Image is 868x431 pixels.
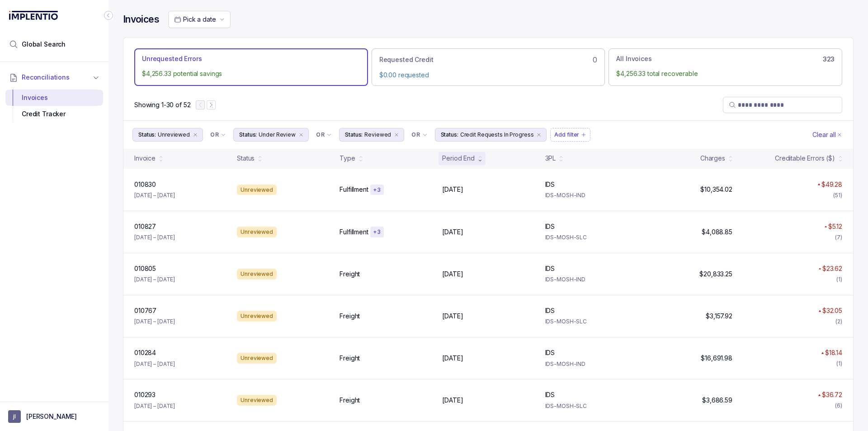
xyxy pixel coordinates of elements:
[775,154,835,163] div: Creditable Errors ($)
[259,130,296,139] p: Under Review
[545,306,555,315] p: IDS
[442,270,463,279] p: [DATE]
[103,10,114,21] div: Collapse Icon
[535,131,542,138] div: remove content
[134,317,175,326] p: [DATE] – [DATE]
[123,13,159,26] h4: Invoices
[812,130,836,139] p: Clear all
[340,154,355,163] div: Type
[142,69,360,78] p: $4,256.33 potential savings
[702,227,732,237] p: $4,088.85
[134,222,156,231] p: 010827
[442,354,463,363] p: [DATE]
[132,128,811,142] ul: Filter Group
[442,312,463,321] p: [DATE]
[545,191,637,200] p: IDS-MOSH-IND
[134,233,175,242] p: [DATE] – [DATE]
[825,348,842,357] p: $18.14
[132,128,203,142] button: Filter Chip Unreviewed
[824,226,827,228] img: red pointer upwards
[835,233,842,242] div: (7)
[460,130,534,139] p: Credit Requests In Progress
[364,130,391,139] p: Reviewed
[237,269,277,279] div: Unreviewed
[545,317,637,326] p: IDS-MOSH-SLC
[818,394,821,396] img: red pointer upwards
[550,128,590,142] button: Filter Chip Add filter
[13,106,96,122] div: Credit Tracker
[13,90,96,106] div: Invoices
[822,306,842,315] p: $32.05
[134,402,175,411] p: [DATE] – [DATE]
[411,131,427,138] li: Filter Chip Connector undefined
[379,71,598,80] p: $0.00 requested
[210,131,219,138] p: OR
[340,312,360,321] p: Freight
[545,222,555,231] p: IDS
[340,354,360,363] p: Freight
[700,154,725,163] div: Charges
[5,67,103,87] button: Reconciliations
[134,360,175,369] p: [DATE] – [DATE]
[616,69,835,78] p: $4,256.33 total recoverable
[545,390,555,399] p: IDS
[811,128,844,142] button: Clear Filters
[26,412,77,421] p: [PERSON_NAME]
[134,180,156,189] p: 010830
[134,154,156,163] div: Invoice
[134,348,156,357] p: 010284
[134,275,175,284] p: [DATE] – [DATE]
[373,228,381,236] p: + 3
[616,54,651,63] p: All Invoices
[818,310,821,312] img: red pointer upwards
[237,227,277,237] div: Unreviewed
[823,56,835,63] h6: 323
[835,317,842,326] div: (2)
[138,130,156,139] p: Status:
[134,306,156,315] p: 010767
[207,100,216,109] button: Next Page
[174,15,216,24] search: Date Range Picker
[700,185,732,194] p: $10,354.02
[8,410,21,423] span: User initials
[233,128,309,142] button: Filter Chip Under Review
[408,128,431,141] button: Filter Chip Connector undefined
[545,275,637,284] p: IDS-MOSH-IND
[316,131,325,138] p: OR
[836,275,842,284] div: (1)
[316,131,332,138] li: Filter Chip Connector undefined
[340,270,360,279] p: Freight
[833,191,842,200] div: (51)
[239,130,257,139] p: Status:
[237,154,255,163] div: Status
[818,268,821,270] img: red pointer upwards
[379,55,434,64] p: Requested Credit
[699,270,732,279] p: $20,833.25
[835,401,842,410] div: (6)
[545,180,555,189] p: IDS
[411,131,420,138] p: OR
[441,130,458,139] p: Status:
[435,128,547,142] li: Filter Chip Credit Requests In Progress
[134,390,156,399] p: 010293
[237,395,277,406] div: Unreviewed
[168,11,231,28] button: Date Range Picker
[554,130,579,139] p: Add filter
[821,352,824,354] img: red pointer upwards
[545,360,637,369] p: IDS-MOSH-IND
[822,264,842,273] p: $23.62
[339,128,404,142] button: Filter Chip Reviewed
[706,312,732,321] p: $3,157.92
[817,183,820,185] img: red pointer upwards
[545,233,637,242] p: IDS-MOSH-SLC
[158,130,190,139] p: Unreviewed
[545,348,555,357] p: IDS
[442,154,475,163] div: Period End
[237,185,277,195] div: Unreviewed
[192,131,199,138] div: remove content
[828,222,842,231] p: $5.12
[545,154,556,163] div: 3PL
